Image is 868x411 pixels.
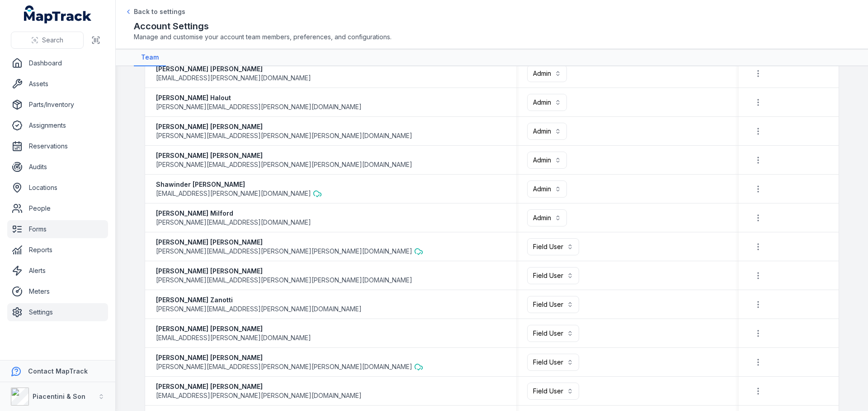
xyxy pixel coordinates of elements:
button: Admin [527,65,567,82]
strong: [PERSON_NAME] [PERSON_NAME] [156,122,412,131]
button: Field User [527,325,579,342]
span: [PERSON_NAME][EMAIL_ADDRESS][PERSON_NAME][PERSON_NAME][DOMAIN_NAME] [156,362,412,371]
a: Reports [7,241,108,259]
strong: [PERSON_NAME] [PERSON_NAME] [156,324,311,333]
a: Assets [7,75,108,93]
button: Field User [527,383,579,400]
a: Forms [7,220,108,238]
strong: [PERSON_NAME] [PERSON_NAME] [156,238,423,247]
span: [PERSON_NAME][EMAIL_ADDRESS][PERSON_NAME][PERSON_NAME][DOMAIN_NAME] [156,247,412,256]
a: Alerts [7,262,108,280]
span: Back to settings [134,7,185,16]
strong: Piacentini & Son [33,393,85,400]
strong: [PERSON_NAME] [PERSON_NAME] [156,151,412,160]
button: Search [11,32,84,49]
a: Audits [7,158,108,176]
span: [PERSON_NAME][EMAIL_ADDRESS][PERSON_NAME][DOMAIN_NAME] [156,305,362,314]
button: Admin [527,152,567,169]
button: Field User [527,267,579,284]
button: Field User [527,296,579,313]
a: Team [134,49,166,66]
span: [PERSON_NAME][EMAIL_ADDRESS][PERSON_NAME][DOMAIN_NAME] [156,102,362,111]
a: Parts/Inventory [7,96,108,114]
strong: Shawinder [PERSON_NAME] [156,180,322,189]
span: [EMAIL_ADDRESS][PERSON_NAME][DOMAIN_NAME] [156,189,311,198]
button: Field User [527,238,579,255]
span: [PERSON_NAME][EMAIL_ADDRESS][PERSON_NAME][PERSON_NAME][DOMAIN_NAME] [156,160,412,169]
a: Locations [7,179,108,197]
strong: [PERSON_NAME] Zanotti [156,296,362,305]
strong: [PERSON_NAME] [PERSON_NAME] [156,382,362,391]
button: Admin [527,209,567,226]
a: Reservations [7,137,108,155]
button: Admin [527,94,567,111]
strong: [PERSON_NAME] [PERSON_NAME] [156,353,423,362]
a: People [7,199,108,217]
span: [PERSON_NAME][EMAIL_ADDRESS][PERSON_NAME][PERSON_NAME][DOMAIN_NAME] [156,131,412,140]
a: Meters [7,282,108,300]
span: [PERSON_NAME][EMAIL_ADDRESS][PERSON_NAME][PERSON_NAME][DOMAIN_NAME] [156,276,412,285]
strong: [PERSON_NAME] [PERSON_NAME] [156,65,311,74]
span: [EMAIL_ADDRESS][PERSON_NAME][DOMAIN_NAME] [156,333,311,342]
a: Dashboard [7,54,108,72]
span: [PERSON_NAME][EMAIL_ADDRESS][DOMAIN_NAME] [156,218,311,227]
span: Search [42,36,63,45]
strong: [PERSON_NAME] [PERSON_NAME] [156,267,412,276]
button: Field User [527,354,579,371]
a: MapTrack [24,5,92,23]
span: Manage and customise your account team members, preferences, and configurations. [134,32,850,42]
h2: Account Settings [134,20,850,32]
span: [EMAIL_ADDRESS][PERSON_NAME][PERSON_NAME][DOMAIN_NAME] [156,391,362,400]
button: Admin [527,123,567,140]
strong: [PERSON_NAME] Milford [156,209,311,218]
a: Settings [7,303,108,321]
strong: Contact MapTrack [28,367,88,375]
span: [EMAIL_ADDRESS][PERSON_NAME][DOMAIN_NAME] [156,74,311,83]
strong: [PERSON_NAME] Halout [156,93,362,102]
button: Admin [527,180,567,198]
a: Assignments [7,116,108,134]
a: Back to settings [125,7,185,16]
